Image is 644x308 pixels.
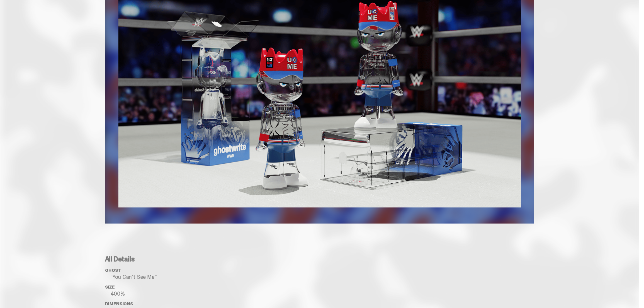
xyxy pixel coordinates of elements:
[110,291,212,297] p: 400%
[105,267,121,273] span: ghost
[105,301,133,307] span: Dimensions
[105,256,212,262] p: All Details
[110,274,212,280] p: “You Can't See Me”
[105,284,115,290] span: Size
